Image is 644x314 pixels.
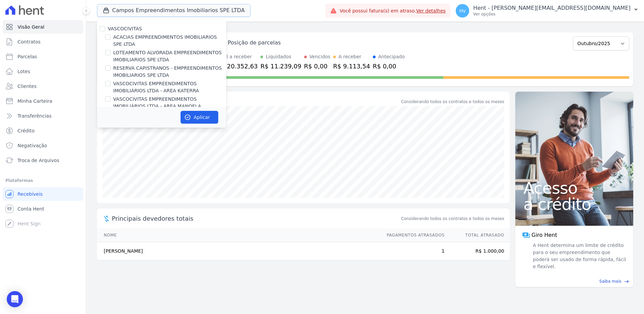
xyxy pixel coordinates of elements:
a: Minha Carteira [3,94,83,108]
th: Nome [97,228,380,242]
span: Transferências [18,113,52,119]
span: Você possui fatura(s) em atraso. [340,7,446,14]
a: Negativação [3,139,83,152]
span: Parcelas [18,53,37,60]
td: R$ 1.000,00 [445,242,510,260]
a: Conta Hent [3,202,83,216]
a: Clientes [3,80,83,93]
span: A Hent determina um limite de crédito para o seu empreendimento que poderá ser usado de forma ráp... [532,242,626,270]
div: R$ 11.239,09 [260,62,301,71]
p: Hent - [PERSON_NAME][EMAIL_ADDRESS][DOMAIN_NAME] [473,5,631,11]
button: Campos Empreendimentos Imobiliarios SPE LTDA [97,4,251,17]
label: VASCOCIVITAS [108,26,142,31]
a: Troca de Arquivos [3,154,83,167]
a: Contratos [3,35,83,49]
div: Total a receber [217,53,258,60]
div: R$ 9.113,54 [333,62,370,71]
div: A receber [339,53,361,60]
a: Lotes [3,65,83,78]
span: Clientes [18,83,36,90]
label: VASCOCIVITAS EMPREENDIMENTOS IMOBILIÁRIOS LTDA - AREA MANOELA [113,96,226,110]
a: Crédito [3,124,83,137]
a: Ver detalhes [416,8,446,13]
div: Posição de parcelas [228,39,281,47]
span: Giro Hent [532,231,557,239]
span: Principais devedores totais [112,214,400,223]
div: R$ 20.352,63 [217,62,258,71]
span: Conta Hent [18,206,44,212]
span: Contratos [18,38,40,45]
td: [PERSON_NAME] [97,242,380,260]
span: Crédito [18,127,35,134]
div: Vencidos [310,53,330,60]
div: Considerando todos os contratos e todos os meses [401,99,504,105]
td: 1 [380,242,445,260]
span: Hv [459,8,466,13]
span: east [624,279,629,284]
div: Liquidados [266,53,291,60]
span: Visão Geral [18,24,44,30]
span: Saiba mais [599,278,621,284]
span: a crédito [523,196,625,212]
label: ACACIAS EMPREENDIMENTOS IMOBILIARIOS SPE LTDA [113,34,226,48]
button: Aplicar [181,111,218,124]
span: Considerando todos os contratos e todos os meses [401,216,504,222]
span: Acesso [523,180,625,196]
a: Parcelas [3,50,83,63]
a: Visão Geral [3,20,83,34]
div: Antecipado [378,53,405,60]
div: R$ 0,00 [304,62,330,71]
th: Pagamentos Atrasados [380,228,445,242]
span: Recebíveis [18,191,43,197]
span: Troca de Arquivos [18,157,59,164]
label: LOTEAMENTO ALVORADA EMPREENDIMENTOS IMOBILIARIOS SPE LTDA [113,49,226,63]
label: RESERVA CAPISTRANOS - EMPREENDIMENTOS IMOBILIARIOS SPE LTDA [113,65,226,79]
div: Open Intercom Messenger [7,291,23,307]
span: Minha Carteira [18,98,52,104]
a: Recebíveis [3,187,83,201]
label: VASCOCIVITAS EMPREENDIMENTOS IMOBILIÁRIOS LTDA - AREA KATERRA [113,80,226,94]
a: Transferências [3,109,83,123]
button: Hv Hent - [PERSON_NAME][EMAIL_ADDRESS][DOMAIN_NAME] Ver opções [450,1,644,20]
a: Saiba mais east [519,278,629,284]
th: Total Atrasado [445,228,510,242]
div: Plataformas [5,177,80,185]
span: Lotes [18,68,30,75]
span: Negativação [18,142,47,149]
p: Ver opções [473,11,631,17]
div: R$ 0,00 [373,62,405,71]
div: Saldo devedor total [112,97,400,106]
